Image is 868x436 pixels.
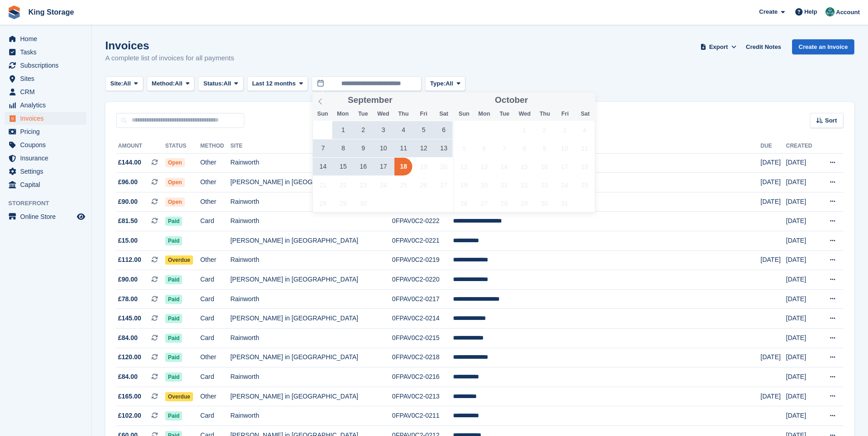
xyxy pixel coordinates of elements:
span: £90.00 [118,197,138,207]
button: Type: All [425,76,465,91]
span: October 13, 2025 [475,158,493,175]
span: Export [709,43,728,52]
td: [DATE] [786,329,819,348]
td: [DATE] [786,367,819,387]
span: September 9, 2025 [355,139,372,157]
span: September 3, 2025 [374,121,392,139]
span: Tue [353,111,373,117]
td: 0FPAV0C2-0214 [392,309,453,329]
span: September 7, 2025 [314,139,332,157]
p: A complete list of invoices for all payments [105,53,234,64]
input: Year [528,96,557,105]
td: [PERSON_NAME] in [GEOGRAPHIC_DATA] [230,270,392,290]
span: September 27, 2025 [435,176,453,194]
span: September 14, 2025 [314,158,332,175]
span: October 22, 2025 [515,176,533,194]
span: October 31, 2025 [555,194,573,212]
td: [PERSON_NAME] in [GEOGRAPHIC_DATA] [230,348,392,367]
td: Other [200,348,231,367]
span: Fri [555,111,575,117]
th: Method [200,139,231,154]
span: October 11, 2025 [576,139,593,157]
a: Preview store [75,211,86,222]
span: Overdue [165,255,193,265]
span: £90.00 [118,275,138,284]
td: 0FPAV0C2-0216 [392,367,453,387]
span: Capital [20,178,75,191]
button: Site: All [105,76,143,91]
span: Overdue [165,392,193,401]
td: Rainworth [230,289,392,309]
a: menu [5,32,86,45]
span: Settings [20,165,75,178]
span: September 4, 2025 [394,121,412,139]
span: Paid [165,353,182,362]
span: October 28, 2025 [495,194,513,212]
span: Pricing [20,125,75,138]
td: 0FPAV0C2-0218 [392,348,453,367]
span: Last 12 months [252,79,296,88]
td: [DATE] [786,212,819,231]
span: Fri [414,111,434,117]
span: October 2, 2025 [535,121,553,139]
a: menu [5,112,86,125]
span: October 1, 2025 [515,121,533,139]
a: menu [5,152,86,165]
span: September 18, 2025 [394,158,412,175]
td: [DATE] [760,250,786,270]
td: 0FPAV0C2-0222 [392,212,453,231]
span: October 8, 2025 [515,139,533,157]
span: September 30, 2025 [355,194,372,212]
span: Thu [394,111,414,117]
span: October 17, 2025 [555,158,573,175]
span: Tasks [20,46,75,58]
a: menu [5,59,86,72]
td: [DATE] [786,387,819,406]
span: £84.00 [118,372,138,382]
a: menu [5,178,86,191]
button: Export [698,39,739,54]
span: Open [165,197,185,207]
img: John King [825,7,835,16]
span: October 27, 2025 [475,194,493,212]
span: October 24, 2025 [555,176,573,194]
button: Status: All [198,76,243,91]
span: All [446,79,453,88]
span: Type: [430,79,446,88]
span: September 23, 2025 [355,176,372,194]
td: [DATE] [786,173,819,192]
span: £84.00 [118,333,138,343]
span: October 18, 2025 [576,158,593,175]
th: Amount [116,139,165,154]
td: Card [200,309,231,329]
td: Other [200,153,231,173]
td: Other [200,192,231,212]
span: Analytics [20,99,75,112]
a: menu [5,125,86,138]
td: Other [200,250,231,270]
span: October 23, 2025 [535,176,553,194]
td: [DATE] [760,173,786,192]
td: [DATE] [786,231,819,251]
a: menu [5,85,86,98]
span: All [224,79,232,88]
span: October 21, 2025 [495,176,513,194]
td: [DATE] [786,348,819,367]
span: September 8, 2025 [334,139,352,157]
span: September 25, 2025 [394,176,412,194]
span: Sat [575,111,595,117]
span: Sat [434,111,454,117]
td: [DATE] [786,153,819,173]
td: [PERSON_NAME] in [GEOGRAPHIC_DATA] [230,387,392,406]
span: Sun [313,111,333,117]
span: Status: [203,79,223,88]
span: October 14, 2025 [495,158,513,175]
td: Rainworth [230,367,392,387]
span: October 25, 2025 [576,176,593,194]
span: Paid [165,295,182,304]
span: September [348,96,393,105]
span: All [175,79,183,88]
span: October 7, 2025 [495,139,513,157]
span: September 13, 2025 [435,139,453,157]
span: October 19, 2025 [455,176,473,194]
